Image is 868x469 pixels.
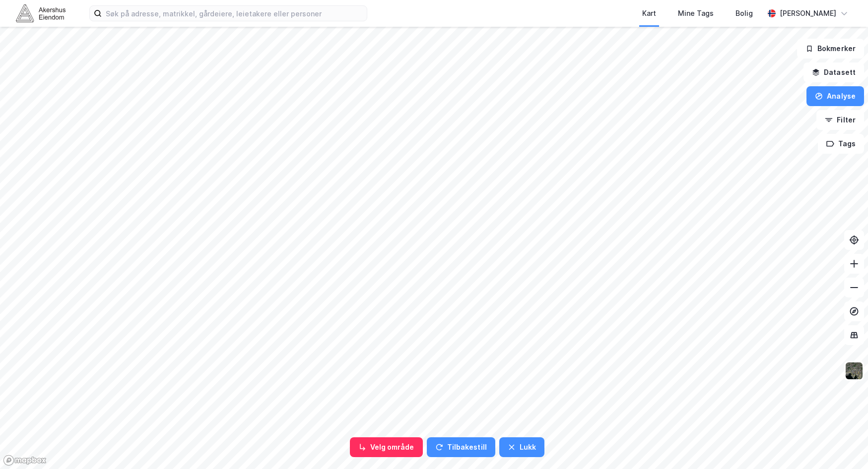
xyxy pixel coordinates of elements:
button: Tags [818,134,864,154]
button: Tilbakestill [427,437,495,457]
button: Filter [816,110,864,130]
input: Søk på adresse, matrikkel, gårdeiere, leietakere eller personer [102,6,367,21]
button: Bokmerker [797,39,864,59]
iframe: Chat Widget [818,421,868,469]
div: [PERSON_NAME] [780,7,836,19]
button: Velg område [350,437,423,457]
img: 9k= [845,361,864,380]
div: Mine Tags [678,7,714,19]
a: Mapbox homepage [3,455,47,466]
button: Datasett [803,62,864,82]
div: Kontrollprogram for chat [818,421,868,469]
div: Bolig [735,7,753,19]
div: Kart [642,7,656,19]
button: Analyse [806,86,864,106]
button: Lukk [499,437,544,457]
img: akershus-eiendom-logo.9091f326c980b4bce74ccdd9f866810c.svg [16,4,66,22]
